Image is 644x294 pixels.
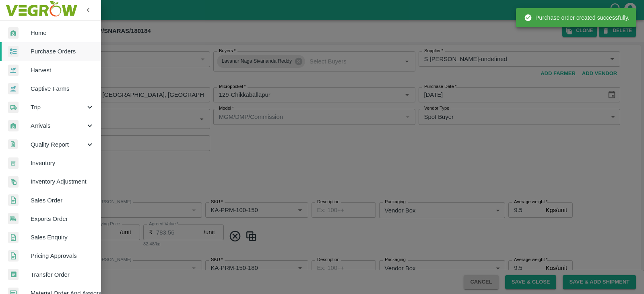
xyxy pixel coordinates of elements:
img: reciept [8,46,19,57]
img: whInventory [8,157,19,169]
span: Sales Enquiry [31,233,94,242]
img: inventory [8,176,19,188]
span: Captive Farms [31,84,94,93]
span: Purchase Orders [31,47,94,56]
span: Home [31,29,94,37]
span: Arrivals [31,121,85,130]
img: sales [8,194,19,206]
span: Quality Report [31,140,85,149]
img: whArrival [8,27,19,39]
img: harvest [8,64,19,76]
img: harvest [8,83,19,95]
img: shipments [8,213,19,225]
img: delivery [8,102,19,113]
span: Sales Order [31,196,94,205]
img: whTransfer [8,269,19,280]
div: Purchase order created successfully. [524,10,630,25]
span: Harvest [31,66,94,75]
span: Inventory Adjustment [31,177,94,186]
img: sales [8,250,19,262]
span: Exports Order [31,214,94,223]
img: qualityReport [8,139,18,149]
img: whArrival [8,120,19,132]
span: Inventory [31,159,94,167]
span: Transfer Order [31,270,94,279]
img: sales [8,232,19,243]
span: Pricing Approvals [31,251,94,260]
span: Trip [31,103,85,112]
